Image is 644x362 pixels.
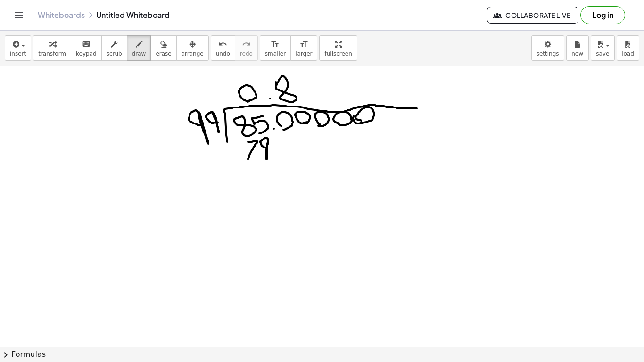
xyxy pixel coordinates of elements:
button: settings [531,35,564,61]
i: undo [218,39,227,50]
button: Toggle navigation [11,8,26,23]
span: erase [156,50,171,57]
button: erase [150,35,176,61]
button: arrange [176,35,209,61]
button: undoundo [211,35,235,61]
i: keyboard [82,39,91,50]
button: format_sizelarger [290,35,317,61]
button: keyboardkeypad [71,35,102,61]
span: insert [10,50,26,57]
button: transform [33,35,71,61]
button: draw [127,35,151,61]
button: fullscreen [319,35,357,61]
span: fullscreen [324,50,352,57]
button: scrub [101,35,127,61]
span: keypad [76,50,97,57]
button: save [591,35,615,61]
button: load [617,35,639,61]
span: scrub [107,50,122,57]
span: smaller [265,50,286,57]
button: Collaborate Live [487,7,578,24]
i: format_size [271,39,280,50]
button: Log in [580,6,625,24]
span: arrange [182,50,204,57]
a: Whiteboards [38,10,85,20]
span: redo [240,50,253,57]
span: new [571,50,583,57]
span: transform [38,50,66,57]
span: larger [296,50,312,57]
span: draw [132,50,146,57]
span: Collaborate Live [495,11,570,19]
button: new [566,35,589,61]
span: undo [216,50,230,57]
button: insert [5,35,31,61]
span: load [622,50,634,57]
i: format_size [299,39,308,50]
span: save [596,50,609,57]
i: redo [242,39,251,50]
button: redoredo [235,35,258,61]
span: settings [537,50,559,57]
button: format_sizesmaller [260,35,291,61]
